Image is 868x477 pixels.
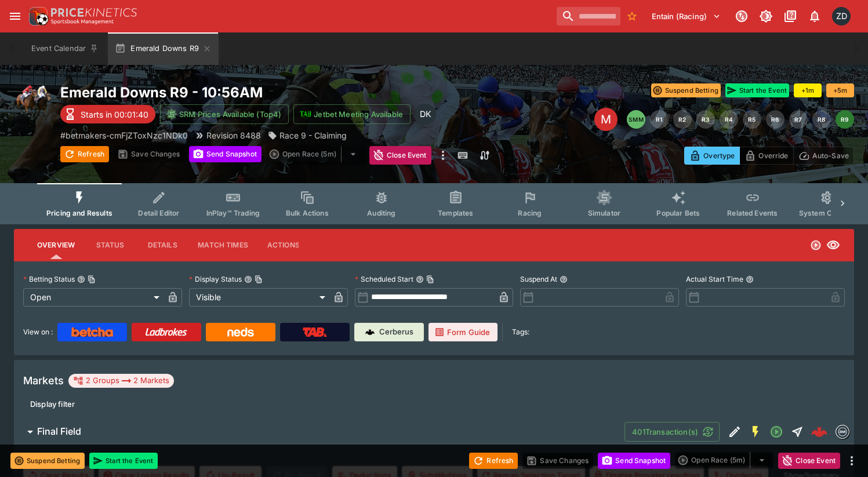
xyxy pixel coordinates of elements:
div: Open [23,288,164,307]
button: +1m [794,83,822,97]
img: horse_racing.png [14,83,51,121]
button: R4 [720,110,738,129]
img: jetbet-logo.svg [300,108,311,120]
button: Start the Event [725,83,789,97]
p: Starts in 00:01:40 [81,108,148,121]
label: Tags: [512,323,529,341]
img: Betcha [71,327,113,337]
button: Copy To Clipboard [426,275,434,283]
button: Actual Start Time [746,275,754,283]
button: open drawer [5,6,26,27]
p: Actual Start Time [686,274,743,284]
button: Auto-Save [793,147,854,165]
button: Documentation [780,6,801,27]
button: SMM [627,110,645,129]
button: Connected to PK [731,6,752,27]
button: No Bookmarks [623,7,641,26]
span: System Controls [799,209,856,217]
span: Bulk Actions [286,209,329,217]
button: Notifications [804,6,825,27]
button: R2 [673,110,692,129]
button: more [436,146,450,165]
p: Overtype [703,150,735,162]
div: split button [675,452,773,468]
button: Betting StatusCopy To Clipboard [77,275,85,283]
button: Toggle light/dark mode [756,6,776,27]
input: search [557,7,620,26]
button: Override [739,147,793,165]
button: Open [766,421,787,442]
span: Pricing and Results [46,209,112,217]
button: Copy To Clipboard [88,275,96,283]
p: Suspend At [520,274,557,284]
div: Start From [684,147,854,165]
button: Refresh [469,453,518,469]
button: R6 [766,110,785,129]
button: Suspend At [560,275,568,283]
button: Actions [257,231,310,259]
div: Event type filters [37,183,831,224]
button: R5 [743,110,761,129]
p: Betting Status [23,274,75,284]
p: Scheduled Start [355,274,413,284]
p: Display Status [189,274,242,284]
div: 2 Groups 2 Markets [73,374,169,388]
svg: Open [810,239,822,251]
h5: Markets [23,374,64,387]
p: Override [758,150,788,162]
button: Select Tenant [645,7,728,26]
button: SGM Enabled [745,421,766,442]
p: Revision 8488 [206,129,261,141]
a: Form Guide [428,323,497,341]
button: Start the Event [89,453,158,469]
button: Edit Detail [724,421,745,442]
a: Cerberus [354,323,424,341]
button: Suspend Betting [10,453,85,469]
button: R8 [812,110,831,129]
div: 4452014d-4adb-4d8d-b44e-9d24e1363016 [811,424,827,440]
button: Display StatusCopy To Clipboard [244,275,252,283]
button: SRM Prices Available (Top4) [160,104,289,124]
button: Overtype [684,147,740,165]
button: Final Field [14,420,624,443]
nav: pagination navigation [627,110,854,129]
button: R7 [789,110,808,129]
button: Suspend Betting [651,83,721,97]
button: Send Snapshot [598,453,670,469]
img: PriceKinetics [51,8,137,17]
svg: Open [769,425,783,439]
button: Details [136,231,188,259]
span: InPlay™ Trading [206,209,260,217]
span: Auditing [367,209,395,217]
span: Popular Bets [656,209,700,217]
span: Racing [518,209,542,217]
img: Cerberus [365,327,375,337]
h6: Final Field [37,425,81,438]
button: Match Times [188,231,257,259]
button: Straight [787,421,808,442]
button: Copy To Clipboard [255,275,263,283]
button: Status [84,231,136,259]
button: 401Transaction(s) [624,422,720,442]
button: more [845,454,859,468]
button: Scheduled StartCopy To Clipboard [416,275,424,283]
button: Zarne Dravitzki [829,3,854,29]
p: Cerberus [379,326,413,338]
button: R1 [650,110,669,129]
button: Refresh [60,146,109,162]
button: Emerald Downs R9 [108,32,219,65]
button: R3 [696,110,715,129]
span: Templates [438,209,473,217]
div: Visible [189,288,329,307]
span: Detail Editor [138,209,179,217]
a: 4452014d-4adb-4d8d-b44e-9d24e1363016 [808,420,831,443]
img: PriceKinetics Logo [26,5,49,28]
button: Display filter [23,395,82,413]
div: Dabin Kim [415,104,436,125]
svg: Visible [826,238,840,252]
button: Overview [28,231,84,259]
button: Close Event [778,453,840,469]
img: betmakers [836,425,849,438]
div: Race 9 - Claiming [268,129,347,141]
div: split button [266,146,365,162]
